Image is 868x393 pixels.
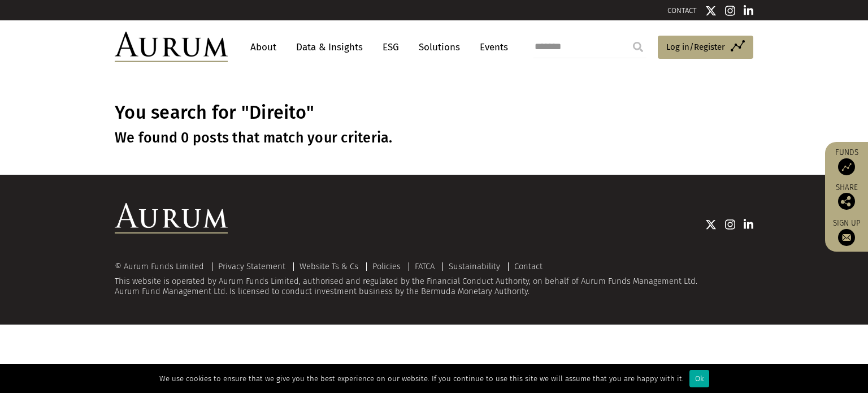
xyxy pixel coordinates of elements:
[115,32,228,62] img: Aurum
[838,158,855,175] img: Access Funds
[514,261,542,271] a: Contact
[725,219,735,230] img: Instagram icon
[838,229,855,246] img: Sign up to our newsletter
[413,37,466,58] a: Solutions
[449,261,500,271] a: Sustainability
[831,184,862,210] div: Share
[474,37,508,58] a: Events
[290,37,368,58] a: Data & Insights
[667,6,697,15] a: CONTACT
[831,148,862,175] a: Funds
[115,203,228,234] img: Aurum Logo
[627,36,649,58] input: Submit
[725,5,735,16] img: Instagram icon
[218,261,285,271] a: Privacy Statement
[658,36,753,59] a: Log in/Register
[744,5,754,16] img: Linkedin icon
[245,37,282,58] a: About
[377,37,405,58] a: ESG
[115,129,753,146] h3: We found 0 posts that match your criteria.
[744,219,754,230] img: Linkedin icon
[705,5,717,16] img: Twitter icon
[372,261,401,271] a: Policies
[666,40,725,54] span: Log in/Register
[838,193,855,210] img: Share this post
[115,262,210,271] div: © Aurum Funds Limited
[705,219,717,230] img: Twitter icon
[115,102,753,124] h1: You search for "Direito"
[831,218,862,246] a: Sign up
[115,262,753,296] div: This website is operated by Aurum Funds Limited, authorised and regulated by the Financial Conduc...
[415,261,435,271] a: FATCA
[300,261,358,271] a: Website Ts & Cs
